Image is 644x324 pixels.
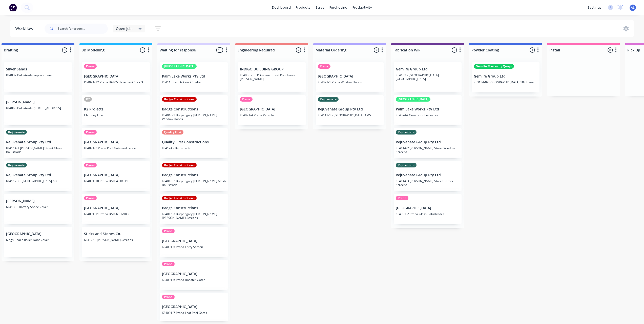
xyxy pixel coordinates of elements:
[4,161,72,191] div: RejuvenateRejuvenate Group Pty LtdKF4112-2 - [GEOGRAPHIC_DATA] ABS
[84,179,148,183] p: KF4091-10 Prana BAL04 HRST1
[396,196,408,200] div: Prana
[160,161,228,191] div: Badge ConstructionsBadge ConstructionsKF4016-2 Burpengary [PERSON_NAME] Mesh Balustrade
[162,245,226,249] p: KF4091-5 Prana Entry Screen
[84,238,148,242] p: KF4123 - [PERSON_NAME] Screens
[6,67,70,71] p: Silver Sands
[474,64,514,69] div: Gemlife Maroochy Quays
[394,95,462,125] div: [GEOGRAPHIC_DATA]Palm Lake Works Pty LtdKF4074A Generator Enclosure
[82,62,150,92] div: Prana[GEOGRAPHIC_DATA]KF4091-12 Prana BAL05 Basement Stair 3
[162,278,226,282] p: KF4091-6 Prana Booster Gates
[6,238,70,242] p: Kings Beach Roller Door Cover
[240,97,253,102] div: Prana
[240,113,304,117] p: KF4091-4 Prana Pergola
[318,64,330,69] div: Prana
[162,295,175,299] div: Prana
[162,206,226,210] p: Badge Constructions
[396,67,460,71] p: Gemlife Group Ltd
[396,73,460,81] p: KF4132 - [GEOGRAPHIC_DATA] [GEOGRAPHIC_DATA]
[6,173,70,177] p: Rejuvenate Group Pty Ltd
[6,140,70,144] p: Rejuvenate Group Pty Ltd
[162,305,226,309] p: [GEOGRAPHIC_DATA]
[293,4,313,11] div: products
[474,74,537,79] p: Gemlife Group Ltd
[4,95,72,125] div: [PERSON_NAME]KF4068 Balustrade [STREET_ADDRESS]
[313,4,327,11] div: sales
[116,26,133,31] span: Open Jobs
[162,262,175,266] div: Prana
[394,128,462,158] div: RejuvenateRejuvenate Group Pty LtdKF4114-2 [PERSON_NAME] Street Window Screens
[84,64,97,69] div: Prana
[269,4,293,11] a: dashboard
[162,140,226,144] p: Quality First Constructions
[162,74,226,79] p: Palm Lake Works Pty Ltd
[84,232,148,236] p: Sticks and Stones Co.
[240,67,304,71] p: INDIGO BUILDING GROUP
[82,128,150,158] div: Prana[GEOGRAPHIC_DATA]KF4091-3 Prana Pool Gate and Fence
[6,73,70,77] p: KF4032 Balustrade Replacement
[160,194,228,224] div: Badge ConstructionsBadge ConstructionsKF4016-3 Burpengary [PERSON_NAME] [PERSON_NAME] Screens
[4,128,72,158] div: RejuvenateRejuvenate Group Pty LtdKF4114-1 [PERSON_NAME] Street Glass Balustrade
[84,74,148,79] p: [GEOGRAPHIC_DATA]
[15,26,36,32] div: Workflow
[472,62,539,92] div: Gemlife Maroochy QuaysGemlife Group LtdKF3134-09 [GEOGRAPHIC_DATA] 188 Lower
[160,95,228,125] div: Badge ConstructionsBadge ConstructionsKF4016-1 Burpengary [PERSON_NAME] Window Hoods
[162,97,197,102] div: Badge Constructions
[6,205,70,209] p: KF4130 - Battery Shade Cover
[82,227,150,257] div: Sticks and Stones Co.KF4123 - [PERSON_NAME] Screens
[84,140,148,144] p: [GEOGRAPHIC_DATA]
[162,196,197,200] div: Badge Constructions
[4,62,72,92] div: Silver SandsKF4032 Balustrade Replacement
[58,24,108,34] input: Search for orders...
[84,97,92,102] div: K2
[160,62,228,92] div: [GEOGRAPHIC_DATA]Palm Lake Works Pty LtdKF4115 Tennis Court Shelter
[6,100,70,104] p: [PERSON_NAME]
[162,107,226,111] p: Badge Constructions
[396,140,460,144] p: Rejuvenate Group Pty Ltd
[82,161,150,191] div: Prana[GEOGRAPHIC_DATA]KF4091-10 Prana BAL04 HRST1
[6,106,70,110] p: KF4068 Balustrade [STREET_ADDRESS]
[82,95,150,125] div: K2K2 ProjectsChimney Flue
[84,196,97,200] div: Prana
[396,146,460,154] p: KF4114-2 [PERSON_NAME] Street Window Screens
[6,146,70,154] p: KF4114-1 [PERSON_NAME] Street Glass Balustrade
[162,113,226,121] p: KF4016-1 Burpengary [PERSON_NAME] Window Hoods
[6,163,27,167] div: Rejuvenate
[316,62,384,92] div: Prana[GEOGRAPHIC_DATA]KF4091-1 Prana Window Hoods
[396,173,460,177] p: Rejuvenate Group Pty Ltd
[160,227,228,257] div: Prana[GEOGRAPHIC_DATA]KF4091-5 Prana Entry Screen
[84,146,148,150] p: KF4091-3 Prana Pool Gate and Fence
[238,62,306,92] div: INDIGO BUILDING GROUPKF4006 - 35 Primrose Street Pool Fence [PERSON_NAME]
[162,179,226,187] p: KF4016-2 Burpengary [PERSON_NAME] Mesh Balustrade
[238,95,306,125] div: Prana[GEOGRAPHIC_DATA]KF4091-4 Prana Pergola
[396,107,460,111] p: Palm Lake Works Pty Ltd
[396,206,460,210] p: [GEOGRAPHIC_DATA]
[84,113,148,117] p: Chimney Flue
[318,107,382,111] p: Rejuvenate Group Pty Ltd
[82,194,150,224] div: Prana[GEOGRAPHIC_DATA]KF4091-11 Prana BAL06 STAIR 2
[84,130,97,135] div: Prana
[162,272,226,276] p: [GEOGRAPHIC_DATA]
[84,80,148,84] p: KF4091-12 Prana BAL05 Basement Stair 3
[240,107,304,111] p: [GEOGRAPHIC_DATA]
[396,163,417,167] div: Rejuvenate
[160,128,228,158] div: Quality FirstQuality First ConstructionsKF4124 - Balustrade
[396,97,430,102] div: [GEOGRAPHIC_DATA]
[396,130,417,135] div: Rejuvenate
[6,130,27,135] div: Rejuvenate
[84,163,97,167] div: Prana
[84,173,148,177] p: [GEOGRAPHIC_DATA]
[6,232,70,236] p: [GEOGRAPHIC_DATA]
[6,179,70,183] p: KF4112-2 - [GEOGRAPHIC_DATA] ABS
[350,4,375,11] div: productivity
[162,130,183,135] div: Quality First
[4,227,72,257] div: [GEOGRAPHIC_DATA]Kings Beach Roller Door Cover
[162,146,226,150] p: KF4124 - Balustrade
[394,161,462,191] div: RejuvenateRejuvenate Group Pty LtdKF4114-3 [PERSON_NAME] Street Carport Screens
[318,97,339,102] div: Rejuvenate
[240,73,304,81] p: KF4006 - 35 Primrose Street Pool Fence [PERSON_NAME]
[162,311,226,315] p: KF4091-7 Prana Leaf Pool Gates
[84,212,148,216] p: KF4091-11 Prana BAL06 STAIR 2
[318,74,382,79] p: [GEOGRAPHIC_DATA]
[4,194,72,224] div: [PERSON_NAME]KF4130 - Battery Shade Cover
[318,80,382,84] p: KF4091-1 Prana Window Hoods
